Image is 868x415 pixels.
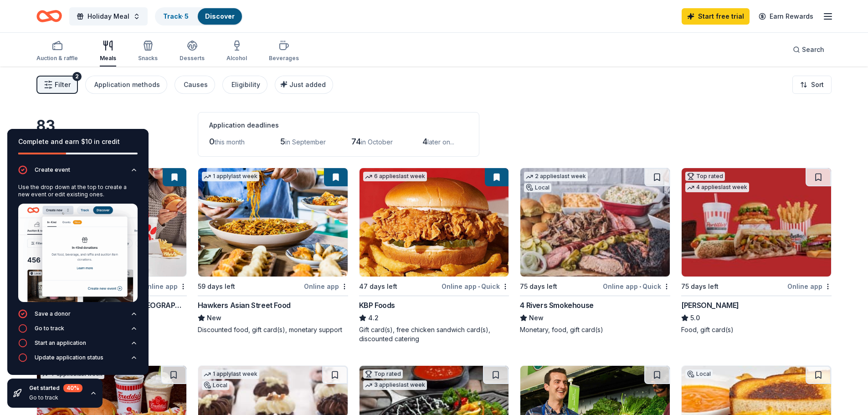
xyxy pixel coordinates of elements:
[198,325,348,334] div: Discounted food, gift card(s), monetary support
[29,384,82,392] div: Get started
[682,8,750,25] a: Start free trial
[87,11,129,22] span: Holiday Meal
[529,313,544,323] span: New
[478,283,480,290] span: •
[85,76,167,94] button: Application methods
[205,12,235,20] a: Discover
[63,384,82,392] div: 40 %
[18,184,138,198] div: Use the drop down at the top to create a new event or edit existing ones.
[275,76,333,94] button: Just added
[520,281,557,292] div: 75 days left
[198,168,348,334] a: Image for Hawkers Asian Street Food1 applylast week59 days leftOnline appHawkers Asian Street Foo...
[198,281,235,292] div: 59 days left
[138,36,158,67] button: Snacks
[36,117,187,135] div: 83
[18,309,138,324] button: Save a donor
[802,44,824,55] span: Search
[359,168,509,343] a: Image for KBP Foods6 applieslast week47 days leftOnline app•QuickKBP Foods4.2Gift card(s), free c...
[163,12,189,20] a: Track· 5
[304,281,348,292] div: Online app
[180,36,205,67] button: Desserts
[520,300,593,311] div: 4 Rivers Smokehouse
[155,7,243,26] button: Track· 5Discover
[198,300,291,311] div: Hawkers Asian Street Food
[207,313,221,323] span: New
[215,138,245,146] span: this month
[69,7,148,26] button: Holiday Meal
[351,137,361,146] span: 74
[520,168,670,277] img: Image for 4 Rivers Smokehouse
[422,137,427,146] span: 4
[685,369,713,379] div: Local
[36,5,62,27] a: Home
[685,172,725,181] div: Top rated
[138,55,158,62] div: Snacks
[18,180,138,309] div: Create event
[639,283,641,290] span: •
[94,79,160,90] div: Application methods
[524,172,588,181] div: 2 applies last week
[35,310,71,318] div: Save a donor
[681,325,832,334] div: Food, gift card(s)
[18,204,138,302] img: Create
[184,79,208,90] div: Causes
[202,381,229,390] div: Local
[36,36,78,67] button: Auction & raffle
[209,120,468,131] div: Application deadlines
[18,324,138,338] button: Go to track
[690,313,700,323] span: 5.0
[35,354,103,361] div: Update application status
[226,36,247,67] button: Alcohol
[226,55,247,62] div: Alcohol
[18,165,138,180] button: Create event
[18,136,138,147] div: Complete and earn $10 in credit
[520,168,670,334] a: Image for 4 Rivers Smokehouse2 applieslast weekLocal75 days leftOnline app•Quick4 Rivers Smokehou...
[753,8,819,25] a: Earn Rewards
[681,168,832,334] a: Image for Portillo'sTop rated4 applieslast week75 days leftOnline app[PERSON_NAME]5.0Food, gift c...
[368,313,379,323] span: 4.2
[603,281,670,292] div: Online app Quick
[792,76,832,94] button: Sort
[360,168,509,277] img: Image for KBP Foods
[269,55,299,62] div: Beverages
[55,79,71,90] span: Filter
[231,79,260,90] div: Eligibility
[36,55,78,62] div: Auction & raffle
[202,172,259,181] div: 1 apply last week
[681,281,719,292] div: 75 days left
[100,36,116,67] button: Meals
[72,72,82,81] div: 2
[209,137,215,146] span: 0
[681,300,739,311] div: [PERSON_NAME]
[359,281,397,292] div: 47 days left
[280,137,285,146] span: 5
[285,138,326,146] span: in September
[198,168,348,277] img: Image for Hawkers Asian Street Food
[363,380,427,390] div: 3 applies last week
[18,353,138,368] button: Update application status
[269,36,299,67] button: Beverages
[363,369,403,379] div: Top rated
[36,76,78,94] button: Filter2
[100,55,116,62] div: Meals
[35,325,64,332] div: Go to track
[143,281,187,292] div: Online app
[180,55,205,62] div: Desserts
[29,394,82,401] div: Go to track
[359,300,395,311] div: KBP Foods
[35,339,86,347] div: Start an application
[202,369,259,379] div: 1 apply last week
[524,183,551,192] div: Local
[682,168,831,277] img: Image for Portillo's
[35,166,70,174] div: Create event
[442,281,509,292] div: Online app Quick
[427,138,454,146] span: later on...
[222,76,267,94] button: Eligibility
[175,76,215,94] button: Causes
[520,325,670,334] div: Monetary, food, gift card(s)
[685,183,749,192] div: 4 applies last week
[359,325,509,343] div: Gift card(s), free chicken sandwich card(s), discounted catering
[18,338,138,353] button: Start an application
[786,41,832,59] button: Search
[787,281,832,292] div: Online app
